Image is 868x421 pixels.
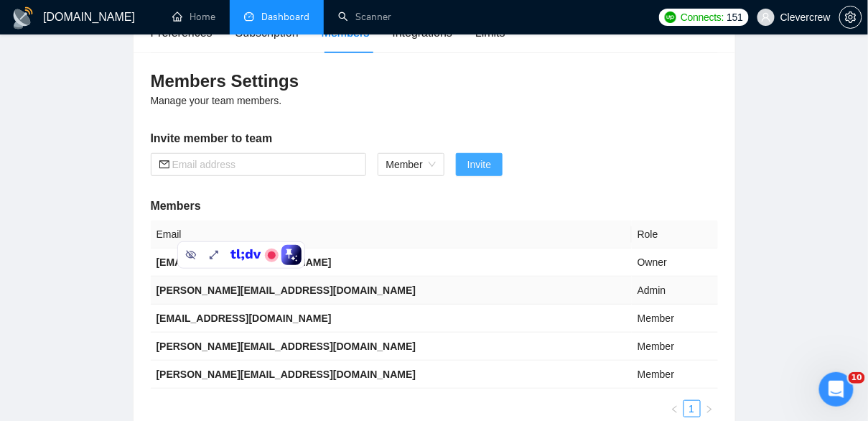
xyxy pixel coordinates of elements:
button: Invite [456,153,503,176]
input: Email address [172,157,358,172]
h5: Invite member to team [151,130,718,147]
span: 151 [727,9,743,25]
h3: Members Settings [151,70,718,93]
b: [PERSON_NAME][EMAIL_ADDRESS][DOMAIN_NAME] [157,284,416,296]
button: right [701,400,718,417]
h5: Members [151,198,718,215]
li: 1 [683,400,701,417]
img: logo [11,6,34,29]
span: Connects: [681,9,724,25]
th: Email [151,221,632,249]
td: Owner [632,249,718,277]
span: user [761,12,771,22]
td: Member [632,333,718,361]
iframe: Intercom live chat [819,372,854,407]
a: 1 [684,401,700,417]
td: Member [632,361,718,389]
span: Invite [467,157,491,172]
span: Member [386,154,436,175]
b: [EMAIL_ADDRESS][DOMAIN_NAME] [157,256,332,268]
span: right [705,405,714,414]
button: left [666,400,683,417]
td: Member [632,305,718,333]
a: homeHome [172,11,215,23]
b: [PERSON_NAME][EMAIL_ADDRESS][DOMAIN_NAME] [157,369,416,380]
span: mail [159,159,169,170]
td: Admin [632,277,718,305]
a: setting [839,11,862,23]
img: upwork-logo.png [665,11,676,23]
li: Previous Page [666,400,683,417]
b: [PERSON_NAME][EMAIL_ADDRESS][DOMAIN_NAME] [157,341,416,352]
b: [EMAIL_ADDRESS][DOMAIN_NAME] [157,313,332,324]
a: dashboardDashboard [244,11,309,23]
span: setting [840,11,862,23]
span: 10 [849,372,865,384]
span: left [671,405,679,414]
th: Role [632,221,718,249]
li: Next Page [701,400,718,417]
button: setting [839,6,862,29]
span: Manage your team members. [151,95,282,106]
a: searchScanner [338,11,391,23]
